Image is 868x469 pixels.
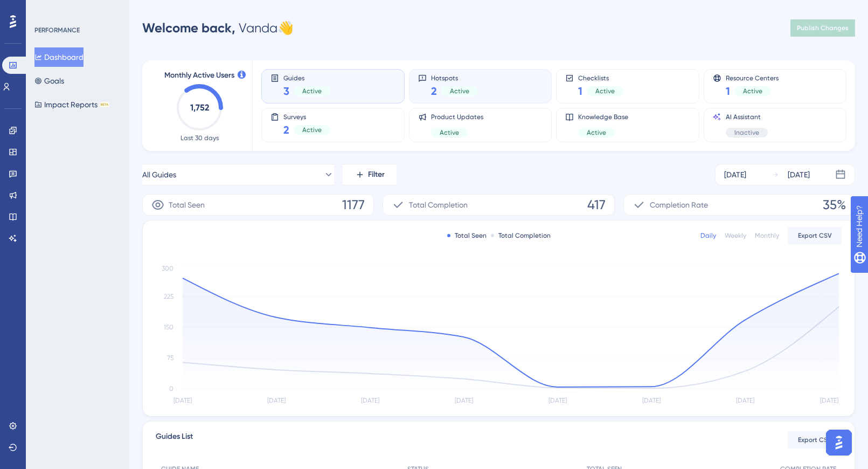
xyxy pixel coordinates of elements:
span: Welcome back, [142,20,235,36]
span: Total Completion [409,198,468,211]
span: Surveys [283,113,330,120]
tspan: [DATE] [455,397,473,404]
div: [DATE] [788,168,810,181]
button: Impact ReportsBETA [34,95,109,114]
button: Export CSV [788,227,842,244]
tspan: [DATE] [642,397,661,404]
span: Total Seen [169,198,205,211]
span: 1177 [342,196,365,213]
button: Dashboard [34,47,84,67]
tspan: [DATE] [820,397,838,404]
span: Resource Centers [726,74,779,81]
span: Inactive [734,128,759,137]
span: Publish Changes [797,24,849,32]
span: Active [743,87,762,95]
span: Checklists [578,74,623,81]
div: BETA [100,102,109,107]
div: PERFORMANCE [34,26,80,35]
button: Filter [343,164,397,185]
span: Need Help? [25,3,67,16]
span: Active [440,128,459,137]
div: Total Completion [491,231,551,240]
span: Active [302,126,322,134]
span: Filter [368,168,385,181]
span: All Guides [142,168,176,181]
span: 3 [283,84,289,99]
button: All Guides [142,164,334,185]
tspan: [DATE] [548,397,567,404]
span: Active [450,87,469,95]
span: 35% [823,196,846,213]
span: Export CSV [798,436,832,444]
span: 1 [726,84,730,99]
span: 2 [431,84,437,99]
span: Product Updates [431,113,483,121]
span: Last 30 days [180,134,219,142]
span: Active [595,87,615,95]
iframe: UserGuiding AI Assistant Launcher [823,426,855,459]
span: Monthly Active Users [164,69,234,82]
span: Completion Rate [650,198,708,211]
tspan: 75 [167,354,173,362]
span: Guides List [156,430,193,450]
div: [DATE] [724,168,746,181]
span: Active [587,128,606,137]
button: Goals [34,71,64,91]
span: Active [302,87,322,95]
tspan: 225 [164,293,173,300]
span: 2 [283,122,289,137]
tspan: 0 [169,385,173,392]
tspan: 150 [164,323,173,331]
text: 1,752 [190,102,209,113]
span: Guides [283,74,330,81]
tspan: [DATE] [173,397,192,404]
div: Total Seen [447,231,487,240]
tspan: [DATE] [267,397,286,404]
div: Daily [700,231,716,240]
span: AI Assistant [726,113,768,121]
span: 417 [587,196,606,213]
tspan: 300 [162,265,173,272]
span: 1 [578,84,582,99]
div: Monthly [755,231,779,240]
button: Publish Changes [790,19,855,37]
tspan: [DATE] [736,397,754,404]
button: Export CSV [788,431,842,449]
span: Knowledge Base [578,113,628,121]
div: Weekly [725,231,746,240]
div: Vanda 👋 [142,19,294,37]
span: Export CSV [798,231,832,240]
tspan: [DATE] [361,397,379,404]
span: Hotspots [431,74,478,81]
